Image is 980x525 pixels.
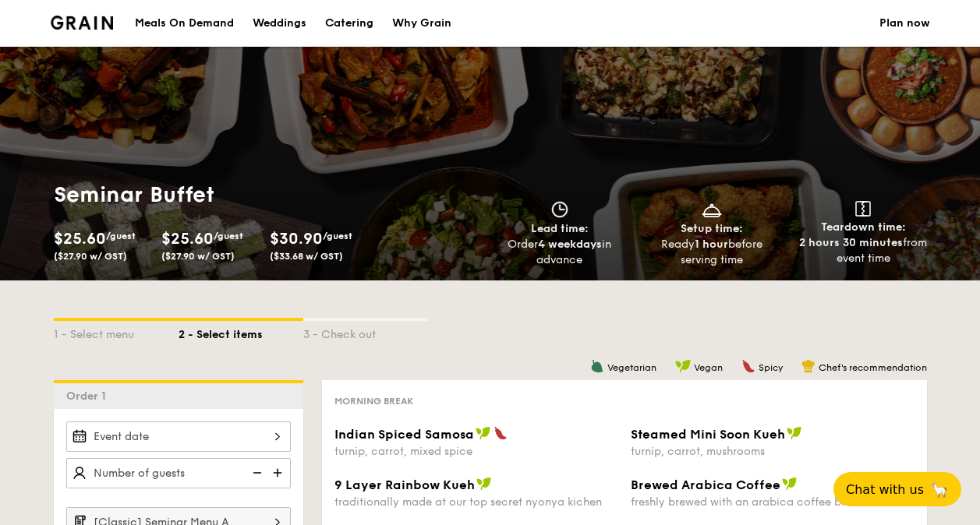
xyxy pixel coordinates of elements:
span: Spicy [759,362,783,373]
button: Chat with us🦙 [833,472,961,506]
span: /guest [106,231,136,241]
strong: 4 weekdays [538,238,602,251]
img: icon-vegan.f8ff3823.svg [782,477,798,491]
a: Logotype [51,16,114,30]
div: traditionally made at our top secret nyonya kichen [334,495,618,509]
span: 🦙 [930,481,949,499]
div: from event time [794,235,933,266]
img: icon-spicy.37a8142b.svg [741,359,755,373]
span: Vegetarian [607,362,656,373]
span: /guest [323,231,352,241]
img: icon-vegetarian.fe4039eb.svg [590,359,604,373]
div: turnip, carrot, mushrooms [631,445,915,458]
span: Chat with us [846,482,924,497]
span: $25.60 [161,230,214,248]
span: Morning break [334,396,413,407]
strong: 1 hour [695,238,728,251]
input: Event date [66,421,291,452]
img: icon-vegan.f8ff3823.svg [476,426,491,440]
img: icon-dish.430c3a2e.svg [700,201,724,218]
h1: Seminar Buffet [54,181,366,209]
span: $25.60 [54,230,106,248]
span: Lead time: [531,222,589,235]
span: Steamed Mini Soon Kueh [631,427,785,442]
img: icon-spicy.37a8142b.svg [494,426,508,440]
span: ($27.90 w/ GST) [161,251,235,262]
span: Setup time: [681,222,743,235]
strong: 2 hours 30 minutes [799,236,903,249]
img: icon-add.58712e84.svg [267,458,291,488]
span: Brewed Arabica Coffee [631,477,780,492]
span: ($33.68 w/ GST) [270,251,343,262]
img: icon-vegan.f8ff3823.svg [675,359,691,373]
span: ($27.90 w/ GST) [54,251,127,262]
div: 3 - Check out [303,321,428,343]
span: $30.90 [270,230,323,248]
div: turnip, carrot, mixed spice [334,445,618,458]
img: icon-reduce.1d2dbef1.svg [244,458,267,488]
img: icon-vegan.f8ff3823.svg [787,426,802,440]
div: 2 - Select items [179,321,303,343]
span: Vegan [694,362,723,373]
span: Teardown time: [821,220,906,234]
img: icon-clock.2db775ea.svg [548,201,571,218]
div: Order in advance [490,237,630,268]
div: freshly brewed with an arabica coffee blend [631,495,915,509]
input: Number of guests [66,458,291,488]
span: Order 1 [66,389,112,403]
img: icon-chef-hat.a58ddaea.svg [801,359,815,373]
div: Ready before serving time [642,237,781,268]
span: Indian Spiced Samosa [334,427,474,442]
span: /guest [214,231,243,241]
span: 9 Layer Rainbow Kueh [334,477,475,492]
span: Chef's recommendation [819,362,927,373]
div: 1 - Select menu [54,321,179,343]
img: icon-teardown.65201eee.svg [855,201,871,217]
img: Grain [51,16,114,30]
img: icon-vegan.f8ff3823.svg [476,477,492,491]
